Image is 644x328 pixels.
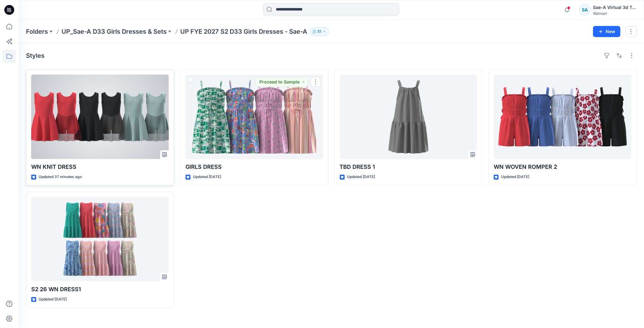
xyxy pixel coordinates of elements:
button: New [593,26,621,37]
p: S2 26 WN DRESS1 [31,285,169,294]
div: SA [579,4,591,15]
p: 51 [318,28,321,35]
a: TBD DRESS 1 [340,75,477,159]
a: UP_Sae-A D33 Girls Dresses & Sets [62,27,167,36]
a: GIRLS DRESS [186,75,323,159]
p: TBD DRESS 1 [340,163,477,171]
p: WN KNIT DRESS [31,163,169,171]
p: GIRLS DRESS [186,163,323,171]
div: Walmart [593,11,636,16]
a: Folders [26,27,48,36]
button: 51 [310,27,329,36]
p: Updated [DATE] [39,296,67,303]
p: UP FYE 2027 S2 D33 Girls Dresses - Sae-A [180,27,307,36]
p: WN WOVEN ROMPER 2 [494,163,631,171]
p: Updated 37 minutes ago [39,174,82,180]
a: S2 26 WN DRESS1 [31,197,169,281]
div: Sae-A Virtual 3d Team [593,4,636,11]
a: WN WOVEN ROMPER 2 [494,75,631,159]
a: WN KNIT DRESS [31,75,169,159]
h4: Styles [26,52,45,59]
p: Updated [DATE] [193,174,221,180]
p: Updated [DATE] [501,174,529,180]
p: Updated [DATE] [347,174,375,180]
